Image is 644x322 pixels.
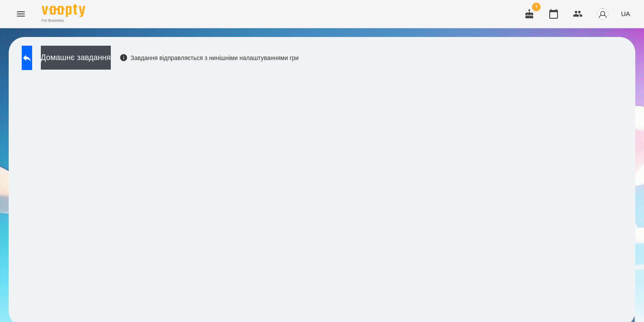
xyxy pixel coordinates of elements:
span: 1 [532,3,541,11]
span: For Business [42,18,85,23]
button: Домашнє завдання [41,46,111,70]
div: Завдання відправляється з нинішніми налаштуваннями гри [120,54,299,62]
button: Menu [10,3,31,24]
span: UA [621,9,630,18]
img: avatar_s.png [597,8,609,20]
img: Voopty Logo [42,4,85,17]
button: UA [617,6,634,22]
